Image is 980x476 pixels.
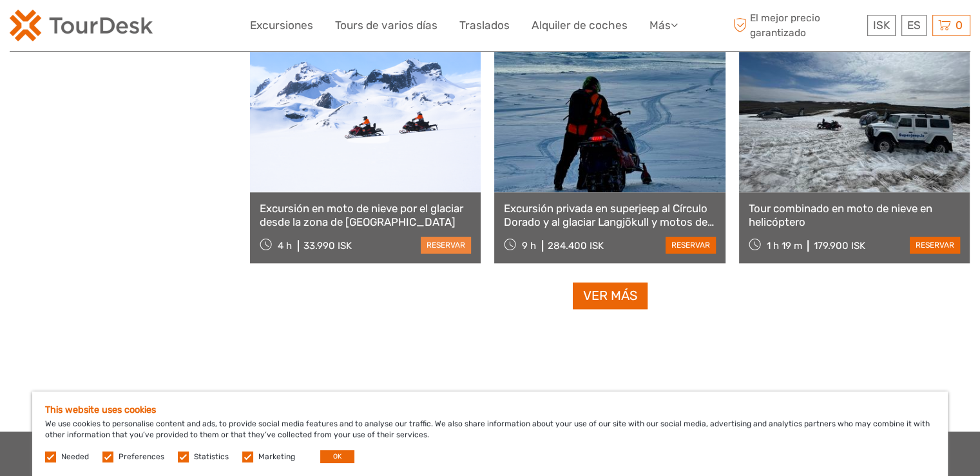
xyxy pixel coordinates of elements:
span: 1 h 19 m [766,240,802,252]
span: 4 h [278,240,292,252]
div: 179.900 ISK [813,240,865,252]
label: Statistics [194,451,229,462]
a: Tours de varios días [335,16,437,35]
a: Más [649,16,678,35]
span: 9 h [522,240,536,252]
span: 0 [954,19,965,32]
a: Alquiler de coches [532,16,628,35]
div: ES [901,15,927,36]
a: reservar [421,237,471,253]
div: We use cookies to personalise content and ads, to provide social media features and to analyse ou... [32,392,948,476]
a: Tour combinado en moto de nieve en helicóptero [749,202,960,228]
span: El mejor precio garantizado [730,11,864,39]
label: Marketing [258,451,295,462]
a: reservar [666,237,716,253]
a: Excursión en moto de nieve por el glaciar desde la zona de [GEOGRAPHIC_DATA] [260,202,471,228]
button: OK [320,450,354,463]
h5: This website uses cookies [45,404,935,415]
a: Traslados [459,16,510,35]
a: Excursiones [250,16,313,35]
a: reservar [910,237,960,253]
div: 33.990 ISK [303,240,352,252]
label: Needed [61,451,89,462]
span: ISK [873,19,890,32]
div: 284.400 ISK [548,240,604,252]
label: Preferences [119,451,164,462]
a: Excursión privada en superjeep al Círculo Dorado y al glaciar Langjökull y motos de nieve [504,202,715,228]
img: 120-15d4194f-c635-41b9-a512-a3cb382bfb57_logo_small.png [10,10,153,41]
a: Ver más [573,283,648,309]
